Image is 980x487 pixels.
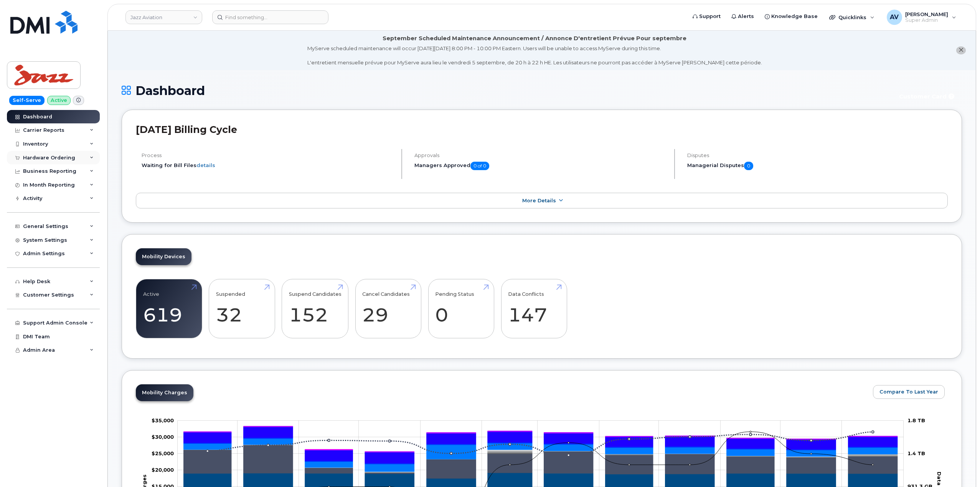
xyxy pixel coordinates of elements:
[907,417,925,423] tspan: 1.8 TB
[136,248,191,265] a: Mobility Devices
[152,417,174,423] g: $0
[136,384,193,401] a: Mobility Charges
[152,467,174,473] tspan: $20,000
[184,427,898,463] g: HST
[414,152,668,158] h4: Approvals
[873,385,945,399] button: Compare To Last Year
[122,84,889,97] h1: Dashboard
[152,433,174,439] g: $0
[508,284,560,334] a: Data Conflicts 147
[216,284,268,334] a: Suspended 32
[522,198,556,203] span: More Details
[687,162,948,170] h5: Managerial Disputes
[142,152,395,158] h4: Process
[879,388,938,395] span: Compare To Last Year
[362,284,414,334] a: Cancel Candidates 29
[907,450,925,456] tspan: 1.4 TB
[289,284,342,334] a: Suspend Candidates 152
[956,46,966,54] button: close notification
[152,467,174,473] g: $0
[435,284,487,334] a: Pending Status 0
[383,34,686,43] div: September Scheduled Maintenance Announcement / Annonce D'entretient Prévue Pour septembre
[152,450,174,456] tspan: $25,000
[307,45,762,66] div: MyServe scheduled maintenance will occur [DATE][DATE] 8:00 PM - 10:00 PM Eastern. Users will be u...
[152,433,174,439] tspan: $30,000
[143,284,195,334] a: Active 619
[744,162,753,170] span: 0
[152,450,174,456] g: $0
[893,90,962,103] button: Customer Card
[687,152,948,158] h4: Disputes
[142,162,395,169] li: Waiting for Bill Files
[414,162,668,170] h5: Managers Approved
[136,124,948,135] h2: [DATE] Billing Cycle
[470,162,489,170] span: 0 of 0
[184,445,898,478] g: Roaming
[152,417,174,423] tspan: $35,000
[196,162,215,168] a: details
